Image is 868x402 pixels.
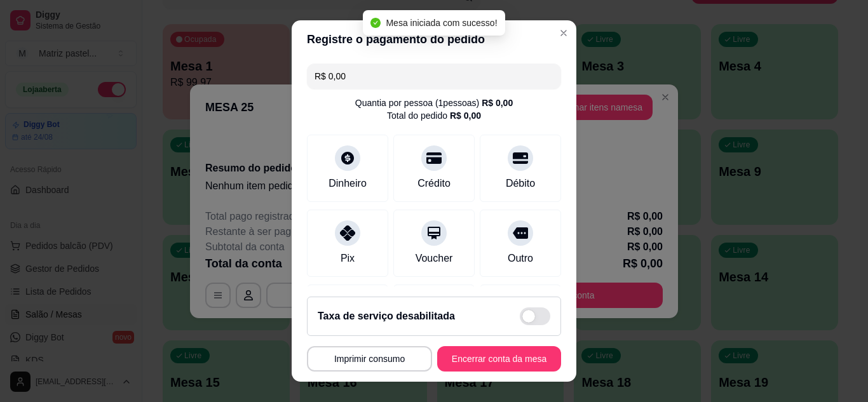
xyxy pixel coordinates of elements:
[315,64,553,89] input: Ex.: hambúrguer de cordeiro
[341,251,355,266] div: Pix
[506,176,535,191] div: Débito
[553,23,574,43] button: Close
[508,251,533,266] div: Outro
[417,176,451,191] div: Crédito
[386,18,497,28] span: Mesa iniciada com sucesso!
[450,109,481,122] div: R$ 0,00
[416,251,453,266] div: Voucher
[307,346,432,372] button: Imprimir consumo
[482,97,513,109] div: R$ 0,00
[318,309,455,324] h2: Taxa de serviço desabilitada
[370,18,381,28] span: check-circle
[387,109,481,122] div: Total do pedido
[355,97,513,109] div: Quantia por pessoa ( 1 pessoas)
[329,176,367,191] div: Dinheiro
[292,20,576,58] header: Registre o pagamento do pedido
[437,346,561,372] button: Encerrar conta da mesa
